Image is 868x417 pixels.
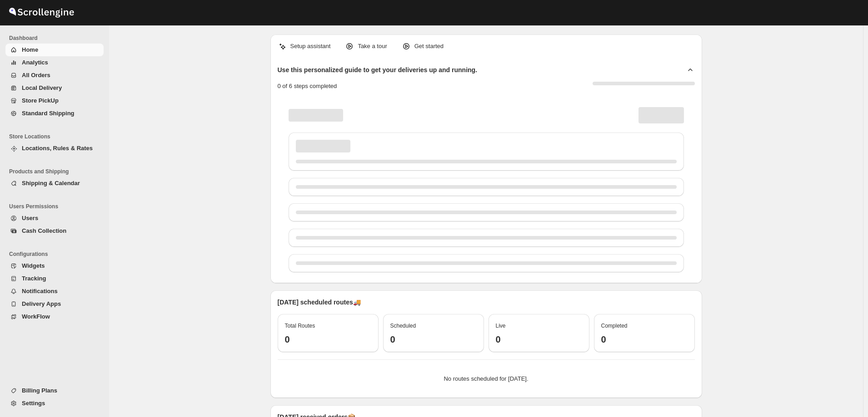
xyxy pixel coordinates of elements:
[5,397,104,410] button: Settings
[22,300,61,307] span: Delivery Apps
[22,46,38,53] span: Home
[22,275,46,282] span: Tracking
[22,313,50,320] span: WorkFlow
[9,34,105,42] span: Dashboard
[22,387,57,394] span: Billing Plans
[9,168,105,175] span: Products and Shipping
[390,323,416,329] span: Scheduled
[22,145,93,152] span: Locations, Rules & Rates
[290,42,331,51] p: Setup assistant
[358,42,387,51] p: Take a tour
[22,59,48,66] span: Analytics
[9,133,105,140] span: Store Locations
[285,334,371,345] h3: 0
[278,65,478,74] h2: Use this personalized guide to get your deliveries up and running.
[22,215,38,221] span: Users
[5,142,104,155] button: Locations, Rules & Rates
[22,84,62,91] span: Local Delivery
[22,180,80,186] span: Shipping & Calendar
[496,334,582,345] h3: 0
[5,212,104,225] button: Users
[5,298,104,310] button: Delivery Apps
[22,262,45,269] span: Widgets
[496,323,506,329] span: Live
[5,310,104,323] button: WorkFlow
[5,44,104,56] button: Home
[5,225,104,237] button: Cash Collection
[5,177,104,190] button: Shipping & Calendar
[601,334,688,345] h3: 0
[285,323,315,329] span: Total Routes
[22,97,59,104] span: Store PickUp
[278,98,695,276] div: Page loading
[601,323,628,329] span: Completed
[9,203,105,210] span: Users Permissions
[22,72,50,78] span: All Orders
[278,82,337,91] p: 0 of 6 steps completed
[414,42,444,51] p: Get started
[22,288,58,294] span: Notifications
[22,400,45,407] span: Settings
[5,69,104,82] button: All Orders
[278,298,695,307] p: [DATE] scheduled routes 🚚
[22,110,75,117] span: Standard Shipping
[5,56,104,69] button: Analytics
[5,260,104,272] button: Widgets
[22,227,66,234] span: Cash Collection
[5,285,104,298] button: Notifications
[285,374,688,383] p: No routes scheduled for [DATE].
[5,272,104,285] button: Tracking
[5,384,104,397] button: Billing Plans
[390,334,477,345] h3: 0
[9,250,105,258] span: Configurations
